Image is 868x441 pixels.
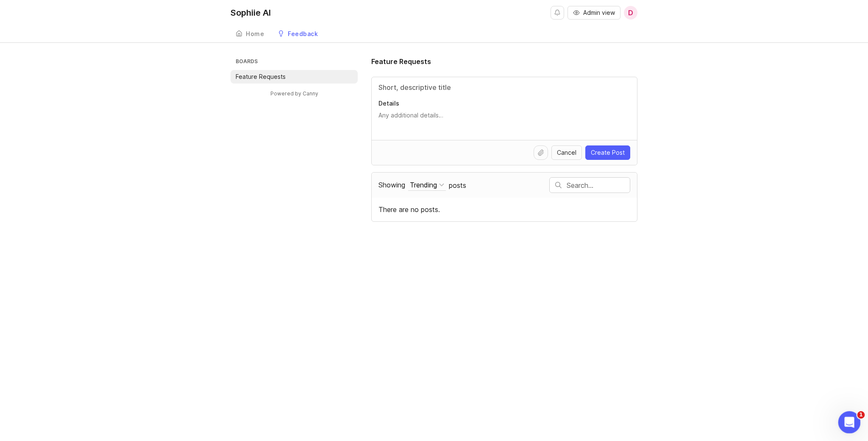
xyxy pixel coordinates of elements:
div: Home [246,31,264,37]
span: Showing [378,181,405,189]
span: Admin view [583,8,615,17]
a: Feedback [273,25,323,43]
h1: Feature Requests [371,56,431,67]
textarea: Details [378,111,630,128]
span: Create Post [591,148,625,157]
button: Notifications [551,6,564,20]
iframe: Intercom live chat [838,411,861,434]
div: Trending [410,180,437,190]
a: Home [231,25,269,43]
div: Feedback [288,31,318,37]
h3: Boards [234,56,358,68]
button: Admin view [568,6,620,20]
button: Create Post [585,145,630,160]
div: There are no posts. [372,198,637,221]
span: D [628,8,633,18]
a: Powered by Canny [269,89,320,98]
a: Feature Requests [231,70,358,84]
input: Search… [567,181,630,190]
button: Cancel [551,145,582,160]
p: Details [378,99,630,108]
span: posts [449,181,466,190]
p: Feature Requests [236,73,286,81]
input: Title [378,82,630,92]
button: Showing [408,179,446,191]
span: Cancel [557,148,576,157]
span: 1 [857,411,865,419]
div: Sophiie AI [231,8,271,17]
button: D [624,6,637,20]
